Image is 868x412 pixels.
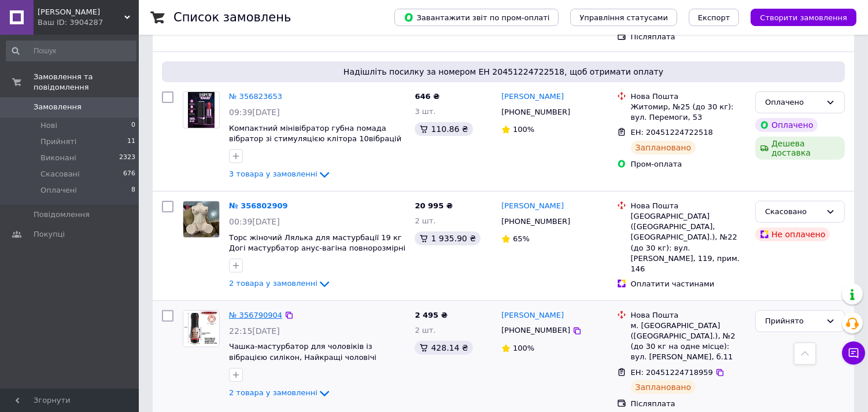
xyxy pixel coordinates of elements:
[404,12,549,23] span: Завантажити звіт по пром-оплаті
[229,311,282,319] a: № 356790904
[631,32,746,42] div: Післяплата
[689,9,740,26] button: Експорт
[751,9,856,26] button: Створити замовлення
[631,279,746,289] div: Оплатити частинами
[229,342,379,372] a: Чашка-мастурбатор для чоловіків із вібрацією силікон, Найкращі чоловічі телескопічні мастурбатори...
[415,92,439,101] span: 646 ₴
[38,17,139,28] div: Ваш ID: 3904287
[631,310,746,321] div: Нова Пошта
[842,341,865,365] button: Чат з покупцем
[755,118,818,132] div: Оплачено
[631,380,696,394] div: Заплановано
[40,153,76,163] span: Виконані
[173,10,291,24] h1: Список замовлень
[394,9,559,26] button: Завантажити звіт по пром-оплаті
[229,217,280,226] span: 00:39[DATE]
[570,9,677,26] button: Управління статусами
[513,125,534,134] span: 100%
[631,102,746,123] div: Житомир, №25 (до 30 кг): вул. Перемоги, 53
[415,341,472,355] div: 428.14 ₴
[501,201,564,212] a: [PERSON_NAME]
[415,201,452,210] span: 20 995 ₴
[229,233,405,263] a: Торс жіночий Лялька для мастурбації 19 кг Догі мастурбатор анус-вагіна повнорозмірні [PERSON_NAME]
[631,368,713,377] span: ЕН: 20451224718959
[765,97,821,109] div: Оплачено
[229,388,331,397] a: 2 товара у замовленні
[229,388,317,397] span: 2 товара у замовленні
[499,323,572,338] div: [PHONE_NUMBER]
[183,311,219,347] img: Фото товару
[119,153,135,163] span: 2323
[131,120,135,131] span: 0
[188,92,215,128] img: Фото товару
[755,227,830,241] div: Не оплачено
[631,159,746,170] div: Пром-оплата
[183,201,220,238] a: Фото товару
[631,128,713,137] span: ЕН: 20451224722518
[127,137,135,147] span: 11
[6,41,136,61] input: Пошук
[38,7,124,17] span: Marco
[229,92,282,101] a: № 356823653
[415,107,435,116] span: 3 шт.
[415,326,435,334] span: 2 шт.
[579,13,668,22] span: Управління статусами
[183,201,219,237] img: Фото товару
[415,311,447,319] span: 2 495 ₴
[34,72,139,93] span: Замовлення та повідомлення
[631,321,746,363] div: м. [GEOGRAPHIC_DATA] ([GEOGRAPHIC_DATA].), №2 (до 30 кг на одне місце): вул. [PERSON_NAME], б.11
[698,13,730,22] span: Експорт
[415,231,481,245] div: 1 935.90 ₴
[513,344,534,352] span: 100%
[183,310,220,347] a: Фото товару
[34,229,65,240] span: Покупці
[765,315,821,328] div: Прийнято
[229,201,288,210] a: № 356802909
[34,102,82,112] span: Замовлення
[34,209,90,220] span: Повідомлення
[131,185,135,196] span: 8
[415,216,435,225] span: 2 шт.
[501,310,564,321] a: [PERSON_NAME]
[229,170,317,178] span: 3 товара у замовленні
[40,169,80,179] span: Скасовані
[415,122,472,136] div: 110.86 ₴
[229,124,401,154] a: Компактний мінівібратор губна помада вібратор зі стимуляцією клітора 10вібрацій Мінівібратор для ...
[40,120,57,131] span: Нові
[499,214,572,229] div: [PHONE_NUMBER]
[513,234,530,243] span: 65%
[229,279,331,288] a: 2 товара у замовленні
[40,137,76,147] span: Прийняті
[631,399,746,409] div: Післяплата
[183,91,220,128] a: Фото товару
[755,137,845,160] div: Дешева доставка
[765,206,821,218] div: Скасовано
[229,326,280,336] span: 22:15[DATE]
[167,66,840,78] span: Надішліть посилку за номером ЕН 20451224722518, щоб отримати оплату
[760,13,847,22] span: Створити замовлення
[739,13,856,21] a: Створити замовлення
[123,169,135,179] span: 676
[499,105,572,120] div: [PHONE_NUMBER]
[501,91,564,102] a: [PERSON_NAME]
[631,201,746,211] div: Нова Пошта
[631,91,746,102] div: Нова Пошта
[229,108,280,117] span: 09:39[DATE]
[229,279,317,288] span: 2 товара у замовленні
[229,170,331,178] a: 3 товара у замовленні
[40,185,77,196] span: Оплачені
[631,141,696,154] div: Заплановано
[631,211,746,274] div: [GEOGRAPHIC_DATA] ([GEOGRAPHIC_DATA], [GEOGRAPHIC_DATA].), №22 (до 30 кг): вул. [PERSON_NAME], 11...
